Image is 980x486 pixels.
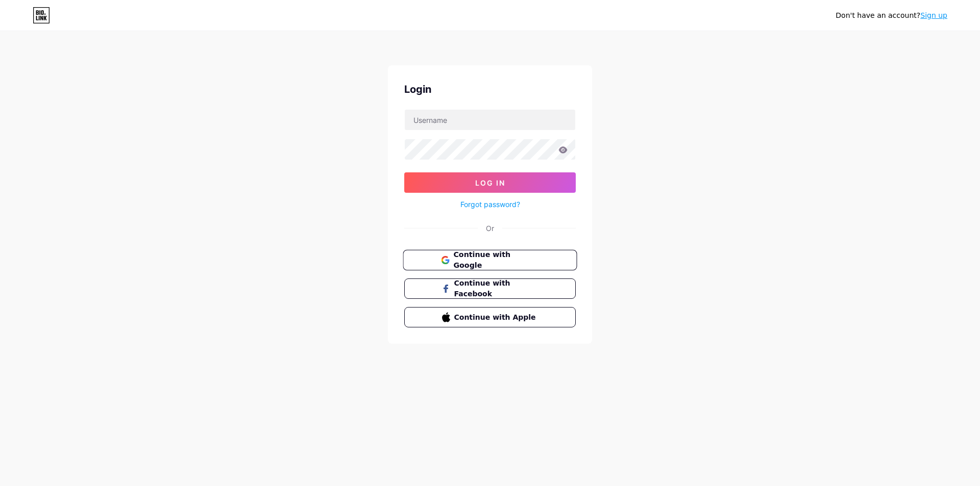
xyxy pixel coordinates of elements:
[475,178,505,187] span: Log In
[836,10,947,21] div: Don't have an account?
[404,172,576,193] button: Log In
[405,110,575,130] input: Username
[454,278,538,299] span: Continue with Facebook
[453,249,538,271] span: Continue with Google
[460,199,520,210] a: Forgot password?
[403,250,577,271] button: Continue with Google
[404,307,576,327] button: Continue with Apple
[404,278,576,299] button: Continue with Facebook
[404,250,576,270] a: Continue with Google
[920,11,947,19] a: Sign up
[454,312,538,323] span: Continue with Apple
[404,82,576,97] div: Login
[486,223,494,234] div: Or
